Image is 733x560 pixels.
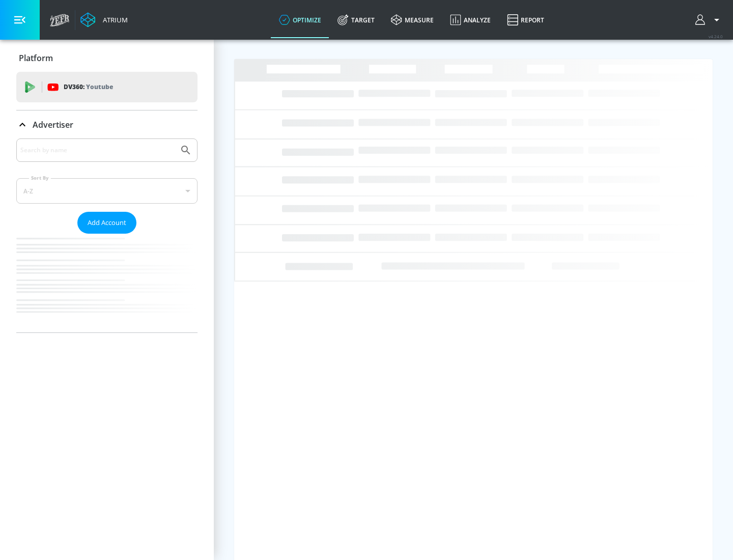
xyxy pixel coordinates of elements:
input: Search by name [20,144,175,157]
div: Advertiser [16,138,198,332]
a: Atrium [80,12,128,27]
p: Platform [19,52,53,64]
p: Youtube [86,81,113,92]
a: Target [329,2,383,38]
div: A-Z [16,178,198,204]
div: Atrium [99,15,128,24]
p: Advertiser [33,119,73,130]
a: Report [499,2,552,38]
p: DV360: [64,81,113,93]
div: Platform [16,44,198,72]
a: optimize [271,2,329,38]
button: Add Account [77,212,136,234]
nav: list of Advertiser [16,234,198,332]
div: DV360: Youtube [16,72,198,102]
label: Sort By [29,175,51,181]
div: Advertiser [16,110,198,139]
a: measure [383,2,442,38]
a: Analyze [442,2,499,38]
span: v 4.24.0 [709,34,723,39]
span: Add Account [88,217,126,229]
